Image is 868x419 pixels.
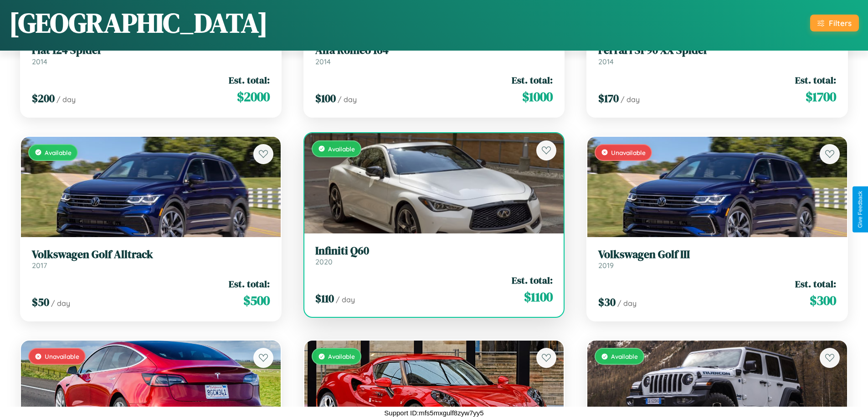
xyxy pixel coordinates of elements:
span: Est. total: [512,73,553,87]
div: Filters [829,18,852,28]
button: Filters [810,15,859,31]
span: $ 500 [243,291,270,310]
a: Volkswagen Golf Alltrack2017 [32,248,270,270]
p: Support ID: mfs5mxgulf8zyw7yy5 [384,407,483,419]
span: 2014 [598,57,614,66]
span: / day [51,299,70,308]
span: 2017 [32,261,47,270]
span: 2019 [598,261,614,270]
span: $ 1700 [806,88,836,106]
span: Est. total: [229,73,270,87]
h3: Volkswagen Golf III [598,248,836,261]
span: $ 2000 [237,88,270,106]
span: 2014 [32,57,47,66]
span: Est. total: [229,277,270,290]
h1: [GEOGRAPHIC_DATA] [9,4,268,41]
span: Available [328,352,355,360]
span: Unavailable [45,352,79,360]
span: $ 50 [32,295,49,310]
a: Infiniti Q602020 [315,244,553,267]
span: / day [621,95,640,104]
a: Alfa Romeo 1642014 [315,44,553,66]
span: Est. total: [512,274,553,287]
div: Give Feedback [857,191,863,228]
span: / day [56,95,76,104]
span: Unavailable [611,149,646,156]
span: $ 1100 [524,288,553,306]
span: $ 300 [810,291,836,310]
h3: Ferrari SF90 XX Spider [598,44,836,57]
a: Volkswagen Golf III2019 [598,248,836,270]
span: $ 1000 [522,88,553,106]
span: Available [45,149,72,156]
a: Ferrari SF90 XX Spider2014 [598,44,836,66]
span: $ 110 [315,291,334,306]
span: Est. total: [795,73,836,87]
h3: Infiniti Q60 [315,244,553,258]
span: $ 30 [598,295,616,310]
a: Fiat 124 Spider2014 [32,44,270,66]
span: $ 200 [32,91,55,106]
span: Available [611,352,638,360]
h3: Fiat 124 Spider [32,44,270,57]
span: $ 170 [598,91,619,106]
h3: Alfa Romeo 164 [315,44,553,57]
h3: Volkswagen Golf Alltrack [32,248,270,261]
span: / day [336,295,355,304]
span: / day [617,299,637,308]
span: Est. total: [795,277,836,290]
span: $ 100 [315,91,336,106]
span: / day [338,95,357,104]
span: Available [328,145,355,153]
span: 2020 [315,257,333,266]
span: 2014 [315,57,331,66]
